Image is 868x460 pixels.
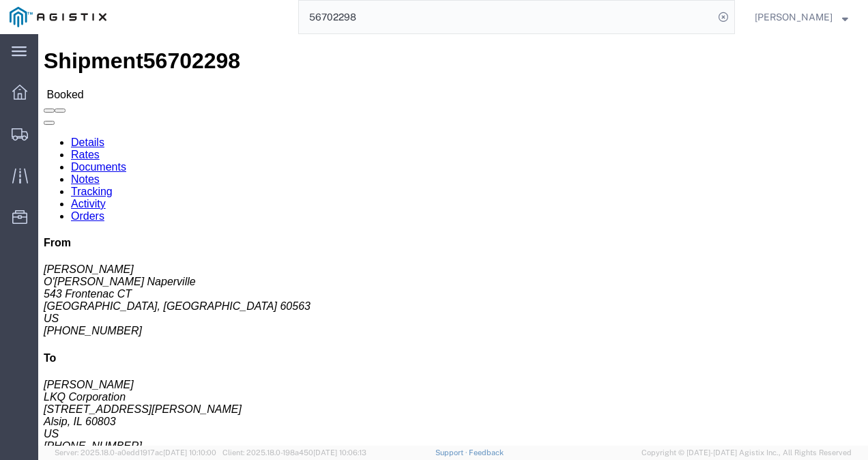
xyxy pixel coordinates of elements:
[222,448,366,457] span: Client: 2025.18.0-198a450
[55,448,216,457] span: Server: 2025.18.0-a0edd1917ac
[163,448,216,457] span: [DATE] 10:10:00
[313,448,366,457] span: [DATE] 10:06:13
[755,10,833,25] span: Nathan Seeley
[299,1,714,33] input: Search for shipment number, reference number
[641,447,852,459] span: Copyright © [DATE]-[DATE] Agistix Inc., All Rights Reserved
[38,34,868,446] iframe: FS Legacy Container
[435,448,469,457] a: Support
[10,7,106,27] img: logo
[754,9,849,25] button: [PERSON_NAME]
[469,448,504,457] a: Feedback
